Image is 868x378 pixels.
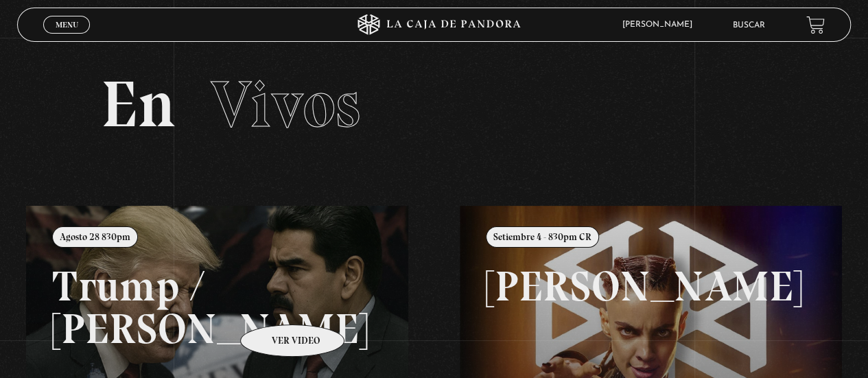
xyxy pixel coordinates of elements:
span: Menu [56,21,78,29]
a: View your shopping cart [806,16,825,34]
a: Buscar [733,21,765,29]
span: Vivos [211,65,360,143]
h2: En [101,72,768,137]
span: [PERSON_NAME] [615,21,706,29]
span: Cerrar [51,32,83,42]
